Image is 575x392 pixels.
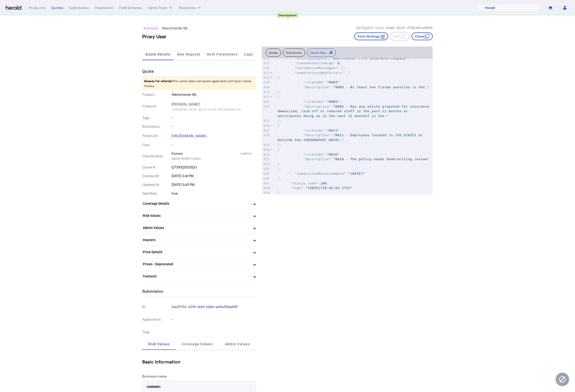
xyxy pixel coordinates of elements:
[179,5,202,10] button: Resources dropdown menu
[172,124,256,129] p: -
[142,246,256,258] mat-expansion-panel-header: Price Details
[143,201,250,206] mat-panel-title: Coverage Details
[142,124,171,129] p: Bind Status:
[95,5,113,10] div: Parameters
[143,213,250,218] mat-panel-title: Risk Values
[142,182,171,187] p: Updated At:
[172,165,256,170] p: Q7310Q2025QU
[142,133,171,138] p: Portal Link:
[278,177,282,180] span: },
[262,133,270,138] div: 428
[172,92,256,97] p: Westchester ML
[295,71,344,75] span: "underwritingReferrals"
[172,151,183,156] div: Florists
[278,133,425,142] span: :
[278,172,365,175] span: :
[303,129,325,132] span: "ruleCode"
[283,48,305,57] button: Submission
[142,68,154,74] h4: Quote
[303,80,325,84] span: "ruleCode"
[143,225,250,230] mat-panel-title: Admin Values
[142,154,171,158] p: Classification:
[172,191,256,196] p: true
[262,147,270,152] div: 430
[142,191,171,196] p: Admitted:
[303,153,325,156] span: "ruleCode"
[303,85,331,89] span: "description"
[278,143,282,147] span: },
[278,181,329,185] span: : ,
[303,133,331,137] span: "description"
[144,79,172,83] span: Reason for referral:
[276,12,299,18] div: Development
[172,317,256,322] p: -
[278,80,342,84] span: : ,
[142,33,166,40] h3: Proxy User
[303,157,331,161] span: "description"
[278,90,282,94] span: },
[142,222,256,234] mat-expansion-panel-header: Admin Values
[142,316,171,323] p: Application:
[262,157,270,162] div: 432
[142,234,256,246] mat-expansion-panel-header: Insurers
[142,288,163,294] h4: Submission
[327,80,340,84] span: "R003"
[262,66,270,71] div: 416
[262,94,270,99] div: 422
[338,61,340,65] span: 0
[262,118,270,123] div: 425
[172,304,256,309] p: 5ae2f724-4219-4bbf-bb8e-ae9e2fbda69f
[295,66,338,70] span: "validationMessages"
[278,100,342,103] span: : ,
[262,75,270,80] div: 418
[6,6,21,10] img: Herald Logo
[262,186,270,190] div: 438
[177,53,201,56] span: Raw Request
[307,48,336,57] button: Carrier Raw
[327,100,340,103] span: "R005"
[303,105,331,108] span: "description"
[143,274,250,279] mat-panel-title: Contacts
[262,166,270,171] div: 434
[333,85,429,89] span: "R003 - At least one Claims question is Yes."
[262,123,270,128] div: 426
[278,129,342,132] span: : ,
[172,134,208,138] a: [URL][DOMAIN_NAME]..
[225,342,250,346] span: Admin Values
[278,61,342,65] span: : ,
[119,5,142,10] div: Field Schemas
[143,262,250,267] mat-panel-title: Prices - Deprecated
[278,71,350,75] span: : [
[142,198,256,209] mat-expansion-panel-header: Coverage Details
[182,342,213,346] span: Coverage Values
[172,115,256,120] p: -
[333,157,429,161] span: "R016 - The policy needs Underwriting review"
[207,53,238,56] span: Auth Parameters
[278,186,352,190] span: :
[278,105,431,118] span: "R005 - Has any entity proposed for insurance downsized, laid off or reduced staff in the past 12...
[262,128,270,133] div: 427
[142,329,171,335] p: Tags:
[266,48,281,57] button: Quote
[278,76,280,79] span: {
[172,108,256,111] p: 7c6e854e-4105-46c3-bcf3-3371a6d5acf2
[69,5,89,10] div: Submissions
[262,71,270,75] div: 417
[142,77,256,90] p: this carrier does not quote applicants with prior claims history.
[162,26,188,31] p: Westchester ML
[51,5,63,10] div: Quotes
[303,100,325,103] span: "ruleCode"
[348,172,365,175] span: "[DATE]"
[241,151,256,156] div: hq0tkl
[142,115,171,120] p: Tags:
[262,85,270,90] div: 420
[172,156,256,161] p: NAICS 453110: Florists
[145,53,170,56] span: Quote Details
[147,26,158,30] span: Referral
[262,152,270,157] div: 431
[148,5,173,10] button: internal dropdown menu
[142,92,171,97] p: Product:
[356,26,433,31] p: 5a72a2cf-ccc1-43ab-924f-ef81401a9895
[142,258,256,270] mat-expansion-panel-header: Prices - Deprecated
[142,303,171,310] p: ID:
